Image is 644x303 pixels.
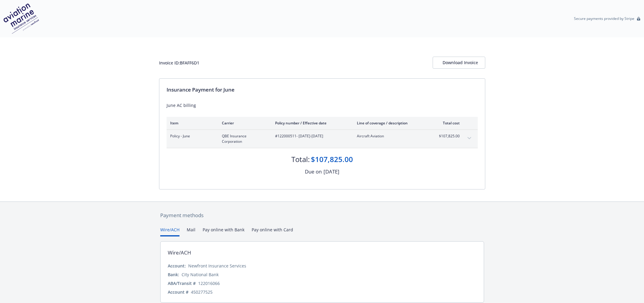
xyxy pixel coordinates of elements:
button: Pay online with Bank [203,226,244,236]
div: Invoice ID: BFAFF6D1 [159,60,199,66]
div: ABA/Transit # [168,280,196,286]
div: Total cost [437,120,460,126]
div: Wire/ACH [168,249,191,257]
div: Carrier [222,120,265,126]
div: June AC billing [167,102,478,108]
div: Policy - JuneQBE Insurance Corporation#122000511- [DATE]-[DATE]Aircraft Aviation$107,825.00expand... [167,130,478,148]
div: Item [170,120,212,126]
div: [DATE] [324,168,339,176]
div: $107,825.00 [311,154,353,164]
span: QBE Insurance Corporation [222,133,265,144]
button: Wire/ACH [160,226,179,236]
button: expand content [465,133,474,143]
div: Payment methods [160,211,484,219]
div: Policy number / Effective date [275,120,347,126]
div: Line of coverage / description [357,120,428,126]
span: #122000511 - [DATE]-[DATE] [275,133,347,139]
button: Mail [187,226,195,236]
div: Total: [291,154,310,164]
div: Account # [168,289,189,295]
span: $107,825.00 [437,133,460,139]
button: Download Invoice [433,57,485,69]
div: Download Invoice [443,57,475,68]
span: Aircraft Aviation [357,133,428,139]
p: Secure payments provided by Stripe [574,16,634,21]
div: Insurance Payment for June [167,86,478,94]
div: Bank: [168,271,179,278]
span: Policy - June [170,133,212,139]
div: City National Bank [182,271,219,278]
div: 122016066 [198,280,220,286]
div: Account: [168,263,186,269]
div: Newfront Insurance Services [188,263,246,269]
button: Pay online with Card [252,226,293,236]
div: 450277525 [191,289,213,295]
div: Due on [305,168,322,176]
